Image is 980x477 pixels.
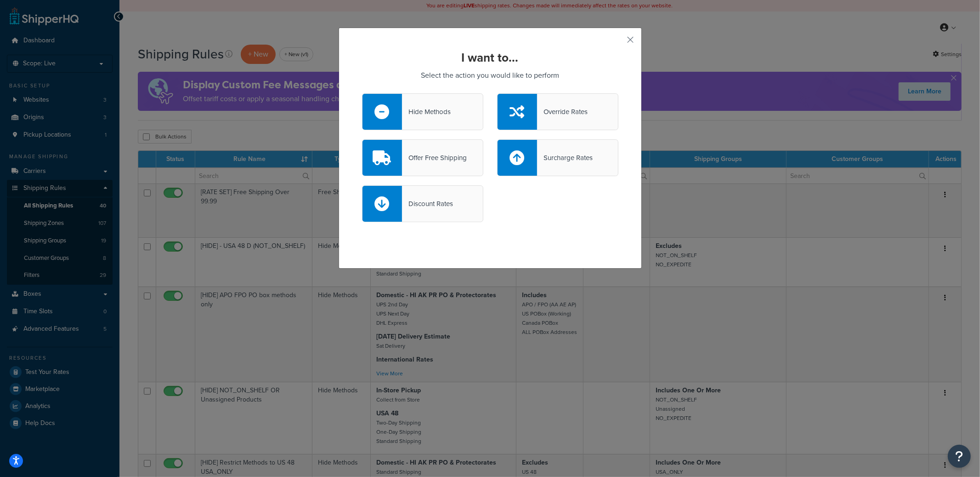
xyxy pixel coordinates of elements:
button: Open Resource Center [948,445,971,468]
div: Hide Methods [402,105,451,118]
div: Override Rates [537,105,588,118]
div: Offer Free Shipping [402,151,467,164]
div: Discount Rates [402,197,453,210]
p: Select the action you would like to perform [362,69,618,82]
div: Surcharge Rates [537,151,593,164]
strong: I want to... [462,49,519,66]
